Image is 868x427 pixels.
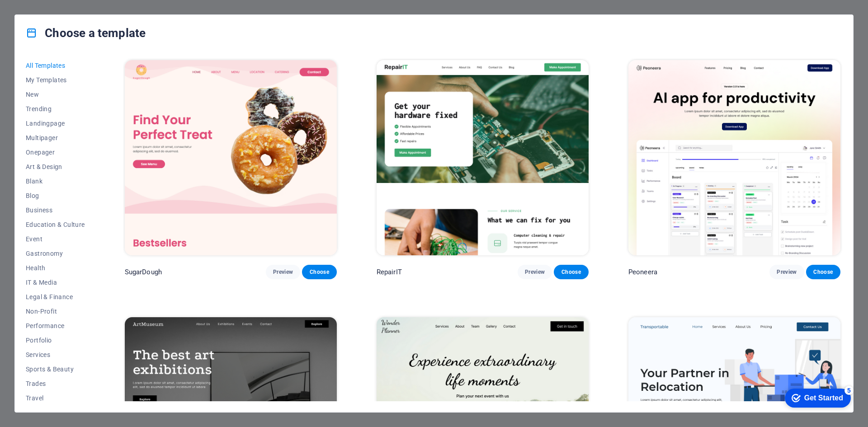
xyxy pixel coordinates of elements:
p: RepairIT [377,267,402,277]
span: Services [26,351,85,358]
button: Performance [26,319,85,333]
button: Non-Profit [26,304,85,319]
button: Onepager [26,145,85,160]
div: Get Started 5 items remaining, 0% complete [7,5,73,23]
span: Performance [26,322,85,329]
button: Legal & Finance [26,290,85,304]
p: SugarDough [125,267,162,277]
button: Travel [26,391,85,405]
span: Preview [777,268,797,276]
span: Health [26,264,85,272]
span: Portfolio [26,337,85,344]
button: Blank [26,174,85,188]
button: Art & Design [26,160,85,174]
button: My Templates [26,73,85,87]
span: Trending [26,105,85,113]
button: Choose [806,265,840,279]
img: Peoneera [628,60,840,255]
button: Choose [554,265,588,279]
button: Blog [26,188,85,203]
button: Choose [302,265,336,279]
button: Multipager [26,131,85,145]
button: Preview [266,265,300,279]
span: Onepager [26,149,85,156]
span: Business [26,206,85,214]
span: Choose [561,268,581,276]
span: Choose [813,268,833,276]
span: Preview [273,268,293,276]
button: Business [26,203,85,217]
button: All Templates [26,58,85,73]
button: Health [26,261,85,275]
div: 5 [67,2,76,11]
img: SugarDough [125,60,337,255]
p: Peoneera [628,267,657,277]
button: IT & Media [26,275,85,290]
span: Education & Culture [26,221,85,228]
span: Landingpage [26,120,85,127]
button: Preview [518,265,552,279]
span: Gastronomy [26,250,85,257]
span: All Templates [26,62,85,69]
button: Event [26,232,85,246]
img: RepairIT [377,60,589,255]
span: New [26,91,85,98]
button: Trades [26,376,85,391]
button: Portfolio [26,333,85,347]
button: Preview [769,265,804,279]
button: Trending [26,102,85,116]
span: Non-Profit [26,308,85,315]
button: New [26,87,85,102]
span: Sports & Beauty [26,366,85,373]
span: IT & Media [26,279,85,286]
button: Landingpage [26,116,85,131]
span: Legal & Finance [26,293,85,300]
h4: Choose a template [26,26,146,40]
button: Education & Culture [26,217,85,232]
span: Blank [26,178,85,185]
span: Trades [26,380,85,387]
span: Choose [309,268,329,276]
span: Event [26,235,85,243]
div: Get Started [27,10,66,18]
button: Sports & Beauty [26,362,85,376]
span: Blog [26,192,85,199]
span: Preview [525,268,545,276]
span: My Templates [26,76,85,84]
span: Art & Design [26,163,85,170]
span: Travel [26,394,85,402]
button: Services [26,347,85,362]
button: Gastronomy [26,246,85,261]
span: Multipager [26,134,85,141]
